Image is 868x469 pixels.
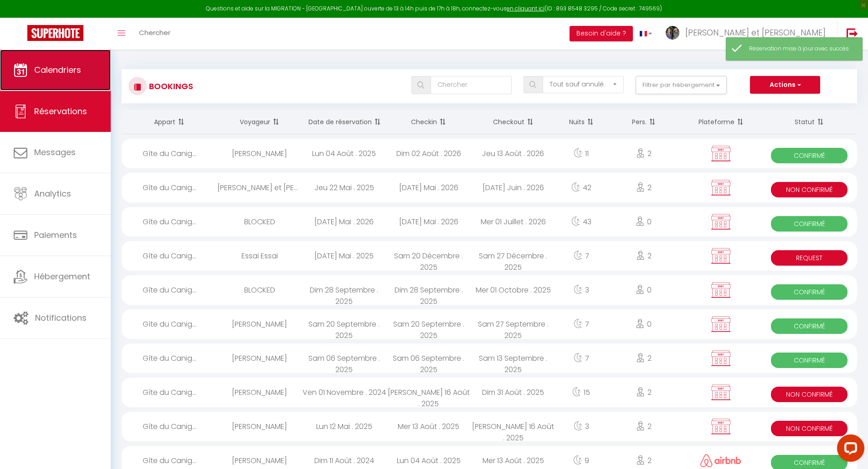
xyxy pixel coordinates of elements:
span: Calendriers [34,64,81,76]
span: Réservations [34,106,87,117]
img: ... [666,26,679,40]
th: Sort by booking date [302,110,386,134]
a: Chercher [132,18,177,50]
img: Super Booking [27,25,83,41]
th: Sort by checkin [386,110,471,134]
span: [PERSON_NAME] et [PERSON_NAME] [685,27,826,38]
button: Actions [750,76,820,94]
a: en cliquant ici [507,5,544,12]
span: Chercher [139,28,170,37]
a: ... [PERSON_NAME] et [PERSON_NAME] [659,18,837,50]
th: Sort by status [761,110,857,134]
iframe: LiveChat chat widget [830,431,868,469]
button: Besoin d'aide ? [570,26,633,41]
th: Sort by checkout [471,110,556,134]
span: Paiements [34,229,77,241]
th: Sort by nights [555,110,607,134]
button: Filtrer par hébergement [636,76,727,94]
span: Notifications [35,312,87,323]
span: Hébergement [34,271,90,282]
span: Analytics [34,188,71,199]
th: Sort by rentals [122,110,217,134]
span: Messages [34,146,76,158]
th: Sort by people [607,110,680,134]
th: Sort by channel [681,110,762,134]
img: logout [847,28,858,39]
input: Chercher [431,76,512,94]
th: Sort by guest [217,110,302,134]
h3: Bookings [147,76,193,96]
div: Réservation mise à jour avec succès [749,45,853,53]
